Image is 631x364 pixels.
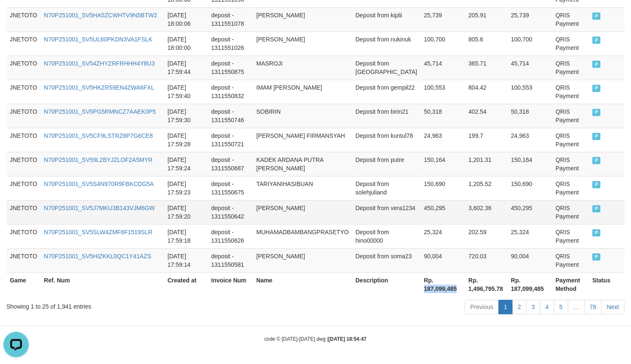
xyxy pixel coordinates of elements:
span: PAID [593,181,601,188]
td: QRIS Payment [552,176,589,200]
td: deposit - 1311550642 [208,200,253,224]
a: N70P251001_SV5HA5ZCWHTV9N5BTW2 [44,12,157,19]
td: IMAM [PERSON_NAME] [253,79,352,104]
td: JNETOTO [6,176,41,200]
td: QRIS Payment [552,104,589,128]
a: 3 [526,300,540,314]
td: JNETOTO [6,152,41,176]
td: 804.42 [465,79,508,104]
span: PAID [593,205,601,212]
td: [PERSON_NAME] [253,7,352,31]
th: Created at [164,272,208,296]
span: PAID [593,60,601,68]
th: Ref. Num [41,272,164,296]
a: 4 [540,300,554,314]
th: Description [352,272,421,296]
td: QRIS Payment [552,152,589,176]
td: JNETOTO [6,200,41,224]
td: JNETOTO [6,7,41,31]
td: SOBIRIN [253,104,352,128]
td: JNETOTO [6,224,41,248]
td: 24,963 [508,128,552,152]
td: 805.6 [465,31,508,55]
a: N70P251001_SV5UL60PKDN3VA1FSLK [44,36,153,43]
td: deposit - 1311550581 [208,248,253,272]
td: [DATE] 17:59:14 [164,248,208,272]
a: Previous [465,300,499,314]
td: deposit - 1311550675 [208,176,253,200]
td: 150,690 [508,176,552,200]
td: deposit - 1311551026 [208,31,253,55]
strong: [DATE] 18:54:47 [329,336,367,342]
a: 5 [554,300,568,314]
td: [PERSON_NAME] [253,248,352,272]
td: 1,205.52 [465,176,508,200]
a: N70P251001_SV5HKZR59EN4ZWA6FXL [44,84,154,91]
td: 45,714 [421,55,465,79]
td: [PERSON_NAME] FIRMANSYAH [253,128,352,152]
td: 90,004 [421,248,465,272]
td: deposit - 1311550746 [208,104,253,128]
td: 50,318 [508,104,552,128]
td: [DATE] 17:59:20 [164,200,208,224]
th: Rp. 1,496,795.78 [465,272,508,296]
span: PAID [593,253,601,260]
td: 25,324 [421,224,465,248]
td: JNETOTO [6,248,41,272]
td: JNETOTO [6,104,41,128]
td: KADEK ARDANA PUTRA [PERSON_NAME] [253,152,352,176]
th: Name [253,272,352,296]
td: 100,553 [508,79,552,104]
td: 150,690 [421,176,465,200]
td: QRIS Payment [552,128,589,152]
td: Deposit from nukinuk [352,31,421,55]
td: Deposit from gempil22 [352,79,421,104]
td: Deposit from [GEOGRAPHIC_DATA] [352,55,421,79]
span: PAID [593,109,601,116]
a: 1 [499,300,513,314]
span: PAID [593,36,601,44]
td: [DATE] 17:59:28 [164,128,208,152]
td: JNETOTO [6,128,41,152]
th: Invoice Num [208,272,253,296]
td: 90,004 [508,248,552,272]
td: Deposit from hino00000 [352,224,421,248]
td: Deposit from putre [352,152,421,176]
td: 25,739 [421,7,465,31]
td: 100,700 [421,31,465,55]
td: JNETOTO [6,79,41,104]
td: [DATE] 17:59:40 [164,79,208,104]
td: Deposit from solehjuliand [352,176,421,200]
span: PAID [593,157,601,164]
td: 25,739 [508,7,552,31]
td: QRIS Payment [552,224,589,248]
span: PAID [593,229,601,236]
td: [PERSON_NAME] [253,31,352,55]
td: 1,201.31 [465,152,508,176]
th: Status [589,272,625,296]
td: 402.54 [465,104,508,128]
th: Rp. 187,099,485 [508,272,552,296]
a: … [568,300,585,314]
span: PAID [593,12,601,19]
td: Deposit from birin21 [352,104,421,128]
a: Next [601,300,625,314]
td: QRIS Payment [552,200,589,224]
a: N70P251001_SV5CF9LSTRZ8P7G6CE8 [44,132,153,139]
a: N70P251001_SV5HIZKKL0QC1Y41AZS [44,253,151,260]
small: code © [DATE]-[DATE] dwg | [264,336,367,342]
td: 150,164 [421,152,465,176]
td: [DATE] 17:59:24 [164,152,208,176]
td: 365.71 [465,55,508,79]
td: Deposit from vera1234 [352,200,421,224]
td: 450,295 [421,200,465,224]
td: QRIS Payment [552,79,589,104]
td: deposit - 1311550626 [208,224,253,248]
td: [DATE] 17:59:30 [164,104,208,128]
a: N70P251001_SV54ZHYZRFRHHH4Y8U3 [44,60,155,67]
a: N70P251001_SV5S4N970R9FBKCDG5A [44,181,154,187]
div: Showing 1 to 25 of 1,941 entries [6,299,257,311]
td: [DATE] 17:59:23 [164,176,208,200]
td: 720.03 [465,248,508,272]
td: 199.7 [465,128,508,152]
